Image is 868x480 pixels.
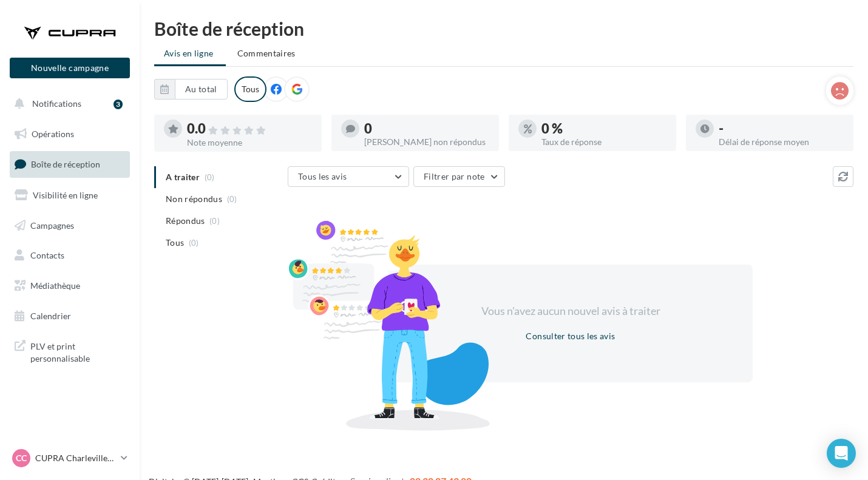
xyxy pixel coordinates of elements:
span: PLV et print personnalisable [30,338,125,364]
span: Tous [166,237,184,249]
a: CC CUPRA Charleville-[GEOGRAPHIC_DATA] [10,447,130,470]
span: Contacts [30,250,64,260]
a: Campagnes [7,213,132,238]
button: Filtrer par note [413,166,505,187]
span: Visibilité en ligne [33,190,98,200]
span: Notifications [32,98,81,109]
span: Boîte de réception [31,159,100,169]
div: 3 [114,100,123,109]
span: CC [16,452,27,464]
div: Vous n'avez aucun nouvel avis à traiter [466,303,675,319]
span: Médiathèque [30,280,80,291]
a: Boîte de réception [7,151,132,177]
a: Calendrier [7,303,132,329]
div: Tous [234,76,266,102]
div: Open Intercom Messenger [827,439,856,468]
button: Tous les avis [288,166,409,187]
span: (0) [227,194,237,204]
div: 0 % [541,122,666,135]
div: - [719,122,844,135]
div: Délai de réponse moyen [719,138,844,146]
span: Campagnes [30,220,74,230]
button: Au total [175,79,228,100]
span: Répondus [166,215,205,227]
p: CUPRA Charleville-[GEOGRAPHIC_DATA] [35,452,116,464]
div: Boîte de réception [154,19,853,38]
span: Opérations [32,129,74,139]
button: Au total [154,79,228,100]
button: Notifications 3 [7,91,127,117]
a: Visibilité en ligne [7,183,132,208]
div: Taux de réponse [541,138,666,146]
span: (0) [209,216,220,226]
span: (0) [189,238,199,248]
span: Calendrier [30,311,71,321]
span: Tous les avis [298,171,347,181]
div: 0 [364,122,489,135]
button: Consulter tous les avis [521,329,620,343]
a: Contacts [7,243,132,268]
span: Non répondus [166,193,222,205]
div: 0.0 [187,122,312,136]
a: PLV et print personnalisable [7,333,132,369]
a: Opérations [7,121,132,147]
div: [PERSON_NAME] non répondus [364,138,489,146]
div: Note moyenne [187,138,312,147]
a: Médiathèque [7,273,132,299]
button: Nouvelle campagne [10,58,130,78]
span: Commentaires [237,47,296,59]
